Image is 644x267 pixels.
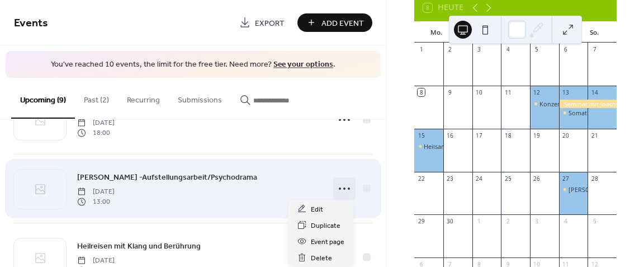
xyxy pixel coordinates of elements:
[418,88,425,96] div: 8
[17,59,370,71] span: You've reached 10 events, the limit for the free tier. Need more? .
[533,88,541,96] div: 12
[77,240,201,252] span: Heilreisen mit Klang und Berührung
[533,46,541,54] div: 5
[418,175,425,182] div: 22
[559,109,588,117] div: Somatic Yin Yoga, freien Tanz mit Abhaya
[475,46,483,54] div: 3
[562,175,570,182] div: 27
[446,88,454,96] div: 9
[169,78,231,118] button: Submissions
[77,255,115,265] span: [DATE]
[504,218,512,226] div: 2
[533,218,541,226] div: 3
[591,218,599,226] div: 5
[446,218,454,226] div: 30
[562,218,570,226] div: 4
[475,88,483,96] div: 10
[475,175,483,182] div: 24
[423,22,449,43] div: Mo.
[255,17,285,29] span: Export
[418,46,425,54] div: 1
[311,220,340,232] span: Duplicate
[77,186,115,196] span: [DATE]
[311,236,344,248] span: Event page
[562,132,570,139] div: 20
[591,132,599,139] div: 21
[77,128,115,138] span: 18:00
[77,240,201,252] a: Heilreisen mit Klang und Berührung
[446,175,454,182] div: 23
[475,132,483,139] div: 17
[118,78,169,118] button: Recurring
[273,57,333,72] a: See your options
[75,78,118,118] button: Past (2)
[418,218,425,226] div: 29
[504,88,512,96] div: 11
[504,132,512,139] div: 18
[424,142,535,151] div: Heilsames Singen mit [PERSON_NAME]
[311,252,332,264] span: Delete
[504,175,512,182] div: 25
[591,46,599,54] div: 7
[559,185,588,194] div: Yoshua Gote -Aufstellungsarbeit/Psychodrama
[533,175,541,182] div: 26
[475,218,483,226] div: 1
[591,175,599,182] div: 28
[530,100,559,108] div: Konzert mit Joachim Goerke
[77,171,257,184] a: [PERSON_NAME] -Aufstellungsarbeit/Psychodrama
[581,22,608,43] div: So.
[77,118,115,128] span: [DATE]
[418,132,425,139] div: 15
[562,88,570,96] div: 13
[559,100,617,108] div: Seminar mit Joachim Goerke
[77,197,115,207] span: 13:00
[414,142,443,151] div: Heilsames Singen mit Brigitte
[539,100,623,108] div: Konzert mit [PERSON_NAME]
[311,204,323,216] span: Edit
[446,132,454,139] div: 16
[562,46,570,54] div: 6
[533,132,541,139] div: 19
[11,78,75,119] button: Upcoming (9)
[77,171,257,183] span: [PERSON_NAME] -Aufstellungsarbeit/Psychodrama
[231,13,293,32] a: Export
[591,88,599,96] div: 14
[446,46,454,54] div: 2
[14,12,48,34] span: Events
[504,46,512,54] div: 4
